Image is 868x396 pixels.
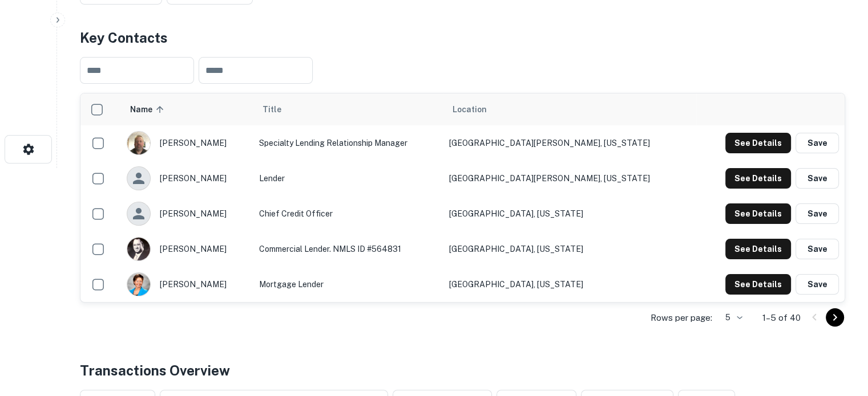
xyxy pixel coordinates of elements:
[796,239,839,259] button: Save
[443,161,696,196] td: [GEOGRAPHIC_DATA][PERSON_NAME], [US_STATE]
[443,93,696,125] th: Location
[811,305,868,360] iframe: Chat Widget
[80,93,845,302] div: scrollable content
[443,125,696,161] td: [GEOGRAPHIC_DATA][PERSON_NAME], [US_STATE]
[443,267,696,302] td: [GEOGRAPHIC_DATA], [US_STATE]
[796,133,839,153] button: Save
[127,237,248,261] div: [PERSON_NAME]
[725,239,791,259] button: See Details
[127,202,248,226] div: [PERSON_NAME]
[725,203,791,224] button: See Details
[253,196,443,231] td: Chief Credit Officer
[127,131,248,155] div: [PERSON_NAME]
[762,311,801,325] p: 1–5 of 40
[443,196,696,231] td: [GEOGRAPHIC_DATA], [US_STATE]
[796,203,839,224] button: Save
[263,103,296,116] span: Title
[253,93,443,125] th: Title
[796,168,839,189] button: Save
[717,309,744,326] div: 5
[443,231,696,267] td: [GEOGRAPHIC_DATA], [US_STATE]
[80,360,230,381] h4: Transactions Overview
[725,168,791,189] button: See Details
[127,238,150,260] img: 1516459331140
[121,93,253,125] th: Name
[127,273,150,296] img: 1718203832340
[127,272,248,296] div: [PERSON_NAME]
[127,132,150,154] img: 1560276722045
[253,161,443,196] td: Lender
[796,274,839,295] button: Save
[651,311,712,325] p: Rows per page:
[453,103,487,116] span: Location
[253,267,443,302] td: Mortgage Lender
[253,125,443,161] td: Specialty Lending Relationship Manager
[80,27,845,48] h4: Key Contacts
[725,274,791,295] button: See Details
[253,231,443,267] td: Commercial Lender. NMLS ID #564831
[127,166,248,190] div: [PERSON_NAME]
[725,133,791,153] button: See Details
[130,103,167,116] span: Name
